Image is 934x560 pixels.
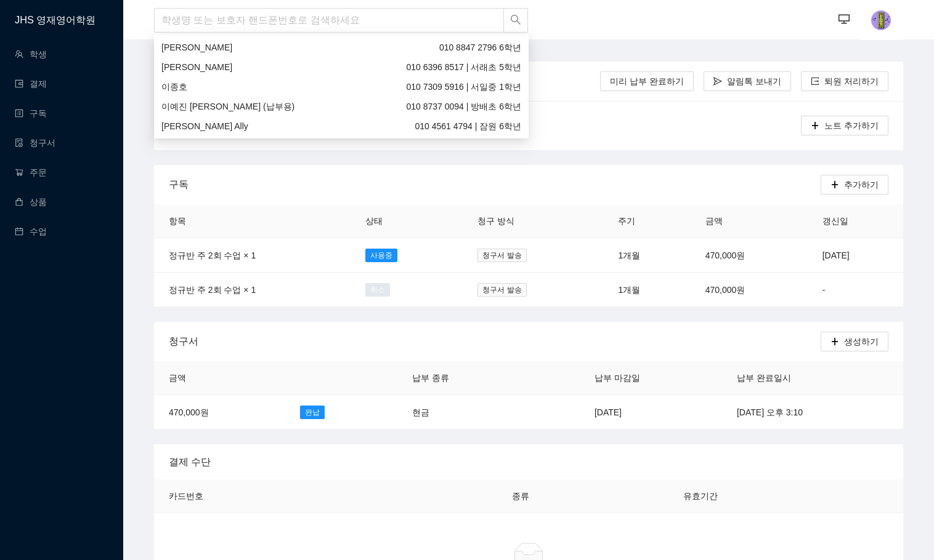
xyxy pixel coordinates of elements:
span: 010 8847 2796 [439,42,497,52]
span: 6학년 [439,41,521,54]
th: 납부 완료일시 [722,361,903,395]
th: 항목 [154,204,351,238]
div: 청구서 [169,324,821,359]
span: plus [811,121,819,131]
button: search [503,8,528,33]
span: [PERSON_NAME] Ally [161,121,248,131]
td: 현금 [397,395,524,430]
span: 010 6396 8517 [406,62,463,72]
td: 정규반 주 2회 수업 × 1 [154,273,351,307]
td: 470,000원 [691,273,808,307]
td: 1개월 [603,273,690,307]
span: 퇴원 처리하기 [824,74,879,88]
span: plus [830,180,839,190]
span: send [713,77,722,87]
a: calendar수업 [15,226,47,236]
button: plus생성하기 [821,332,888,351]
span: search [510,14,521,27]
span: 이종호 [161,82,187,92]
button: export퇴원 처리하기 [801,71,888,91]
span: 사용중 [365,249,397,262]
button: plus추가하기 [821,175,888,194]
th: 납부 마감일 [580,361,722,395]
th: 갱신일 [808,204,903,238]
span: 생성하기 [844,335,879,348]
button: send알림톡 보내기 [704,71,791,91]
td: 정규반 주 2회 수업 × 1 [154,238,351,273]
th: 주기 [603,204,690,238]
span: 취소 [365,283,390,297]
span: 추가하기 [844,178,879,191]
div: 결제 수단 [169,444,888,479]
a: shopping상품 [15,197,47,207]
th: 유효기간 [668,479,903,513]
span: 청구서 발송 [477,249,526,262]
span: desktop [839,14,850,26]
span: [PERSON_NAME] [161,62,232,72]
a: profile구독 [15,108,47,118]
span: 노트 추가하기 [824,119,879,132]
span: 010 4561 4794 [415,121,472,131]
span: 미리 납부 완료하기 [610,74,684,88]
th: 청구 방식 [463,204,603,238]
td: [DATE] [580,395,722,430]
button: desktop [832,7,856,32]
td: [DATE] [808,238,903,273]
span: export [811,77,819,87]
th: 종류 [497,479,668,513]
td: 1개월 [603,238,690,273]
a: team학생 [15,49,47,59]
th: 상태 [351,204,463,238]
img: photo.jpg [871,10,891,30]
button: plus노트 추가하기 [801,116,888,135]
span: 010 7309 5916 [406,82,463,92]
td: [DATE] 오후 3:10 [722,395,903,430]
a: file-done청구서 [15,138,55,148]
a: shopping-cart주문 [15,167,47,177]
span: | 서일중 1학년 [406,80,521,94]
span: 이예진 [PERSON_NAME] (납부용) [161,102,294,111]
td: 470,000원 [154,395,285,430]
td: 470,000원 [691,238,808,273]
th: 금액 [691,204,808,238]
span: | 서래초 5학년 [406,60,521,74]
span: 청구서 발송 [477,283,526,297]
span: 알림톡 보내기 [727,74,781,88]
div: 구독 [169,167,821,202]
span: plus [830,337,839,347]
th: 금액 [154,361,285,395]
th: 납부 종류 [397,361,524,395]
span: | 잠원 6학년 [415,119,521,133]
span: | 방배초 6학년 [406,100,521,113]
span: [PERSON_NAME] [161,42,232,52]
button: 미리 납부 완료하기 [600,71,694,91]
input: 학생명 또는 보호자 핸드폰번호로 검색하세요 [154,8,504,33]
a: wallet결제 [15,79,47,89]
th: 카드번호 [154,479,389,513]
td: - [808,273,903,307]
span: 완납 [300,406,325,419]
span: 010 8737 0094 [406,102,463,111]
